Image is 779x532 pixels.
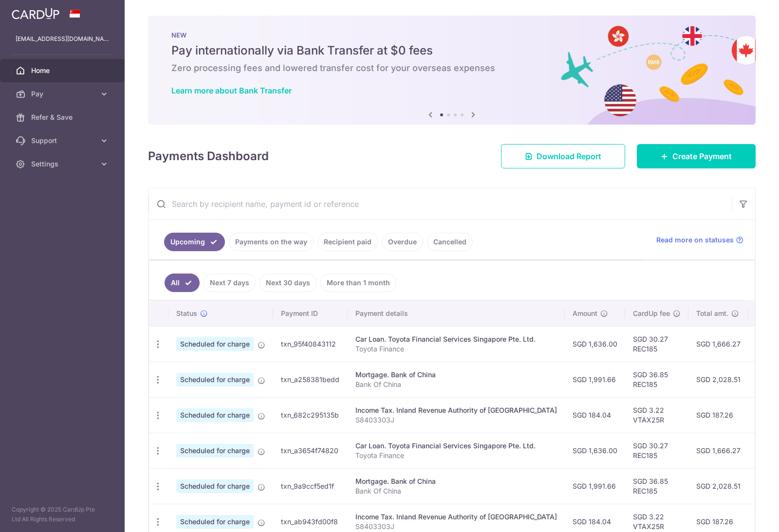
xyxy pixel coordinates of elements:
p: Bank Of China [355,380,557,389]
a: Cancelled [427,233,473,251]
td: SGD 1,991.66 [565,468,625,504]
td: SGD 184.04 [565,397,625,433]
a: Overdue [382,233,423,251]
p: [EMAIL_ADDRESS][DOMAIN_NAME] [16,34,109,44]
iframe: Opens a widget where you can find more information [716,503,769,527]
span: Refer & Save [31,112,95,122]
span: Scheduled for charge [176,479,254,493]
td: SGD 1,636.00 [565,433,625,468]
div: Car Loan. Toyota Financial Services Singapore Pte. Ltd. [355,441,557,451]
p: Toyota Finance [355,451,557,460]
td: txn_95f40843112 [273,326,348,362]
div: Income Tax. Inland Revenue Authority of [GEOGRAPHIC_DATA] [355,512,557,522]
img: CardUp [12,8,59,19]
span: Read more on statuses [656,235,734,245]
p: S8403303J [355,415,557,425]
a: More than 1 month [320,274,396,292]
td: txn_682c295135b [273,397,348,433]
div: Income Tax. Inland Revenue Authority of [GEOGRAPHIC_DATA] [355,405,557,415]
span: Scheduled for charge [176,515,254,529]
span: Scheduled for charge [176,337,254,351]
p: S8403303J [355,522,557,532]
th: Payment ID [273,301,348,326]
p: Toyota Finance [355,344,557,354]
a: Download Report [501,144,625,168]
div: Mortgage. Bank of China [355,370,557,380]
a: All [165,274,200,292]
td: txn_a3654f74820 [273,433,348,468]
h4: Payments Dashboard [148,147,269,165]
td: SGD 36.85 REC185 [625,468,688,504]
a: Recipient paid [317,233,378,251]
h6: Zero processing fees and lowered transfer cost for your overseas expenses [171,62,732,74]
p: Bank Of China [355,486,557,496]
td: txn_9a9ccf5ed1f [273,468,348,504]
td: SGD 3.22 VTAX25R [625,397,688,433]
div: Mortgage. Bank of China [355,477,557,486]
a: Learn more about Bank Transfer [171,86,292,95]
a: Upcoming [164,233,225,251]
a: Read more on statuses [656,235,743,245]
td: SGD 1,636.00 [565,326,625,362]
div: Car Loan. Toyota Financial Services Singapore Pte. Ltd. [355,334,557,344]
span: Amount [573,309,597,318]
span: Scheduled for charge [176,408,254,422]
span: Download Report [537,150,601,162]
td: SGD 30.27 REC185 [625,433,688,468]
td: SGD 2,028.51 [688,362,748,397]
span: Home [31,66,95,75]
td: SGD 2,028.51 [688,468,748,504]
td: SGD 36.85 REC185 [625,362,688,397]
th: Payment details [348,301,565,326]
a: Next 7 days [204,274,256,292]
td: SGD 30.27 REC185 [625,326,688,362]
td: SGD 1,991.66 [565,362,625,397]
a: Payments on the way [229,233,314,251]
a: Next 30 days [260,274,316,292]
span: Scheduled for charge [176,373,254,386]
p: NEW [171,31,732,39]
span: CardUp fee [633,309,670,318]
td: SGD 1,666.27 [688,433,748,468]
span: Scheduled for charge [176,444,254,458]
td: SGD 1,666.27 [688,326,748,362]
span: Status [176,309,197,318]
span: Total amt. [696,309,728,318]
a: Create Payment [637,144,756,168]
td: SGD 187.26 [688,397,748,433]
span: Support [31,136,95,146]
input: Search by recipient name, payment id or reference [148,188,732,220]
span: Pay [31,89,95,99]
span: Create Payment [672,150,732,162]
td: txn_a258381bedd [273,362,348,397]
img: Bank transfer banner [148,16,756,125]
span: Settings [31,159,95,169]
h5: Pay internationally via Bank Transfer at $0 fees [171,43,732,58]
